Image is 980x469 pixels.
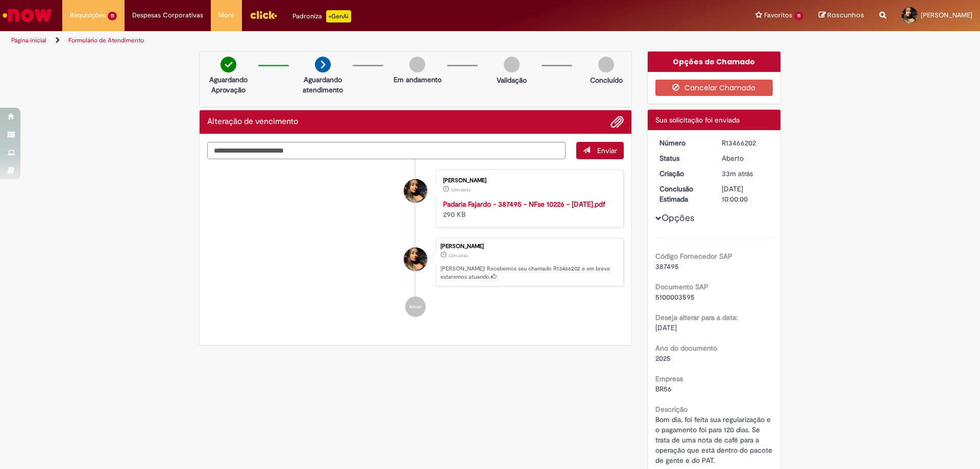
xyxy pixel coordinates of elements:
[443,200,605,209] a: Padaria Fajardo - 387495 - NFse 10226 - [DATE].pdf
[764,10,792,20] span: Favoritos
[394,75,442,85] p: Em andamento
[207,117,298,127] h2: Alteração de vencimento Histórico de tíquete
[722,153,769,163] div: Aberto
[448,253,468,259] time: 01/09/2025 08:12:48
[655,374,683,383] b: Empresa
[655,282,708,291] b: Documento SAP
[590,75,623,85] p: Concluído
[451,187,471,193] time: 01/09/2025 08:12:47
[220,57,236,72] img: check-circle-green.png
[722,138,769,148] div: R13466202
[207,142,566,159] textarea: Digite sua mensagem aqui...
[132,10,203,20] span: Despesas Corporativas
[722,169,753,178] time: 01/09/2025 08:12:48
[440,265,618,281] p: [PERSON_NAME]! Recebemos seu chamado R13466202 e em breve estaremos atuando.
[827,10,864,20] span: Rascunhos
[504,57,520,72] img: img-circle-grey.png
[207,159,624,328] ul: Histórico de tíquete
[655,262,679,271] span: 387495
[655,313,738,322] b: Deseja alterar para a data:
[655,384,672,393] span: BR56
[610,115,624,129] button: Adicionar anexos
[921,11,972,19] span: [PERSON_NAME]
[597,146,617,155] span: Enviar
[652,153,715,163] dt: Status
[68,36,144,44] a: Formulário de Atendimento
[652,184,715,204] dt: Conclusão Estimada
[250,7,277,22] img: click_logo_yellow_360x200.png
[108,12,117,20] span: 11
[655,405,688,414] b: Descrição
[722,184,769,204] div: [DATE] 10:00:00
[11,36,46,44] a: Página inicial
[722,169,753,178] span: 33m atrás
[404,248,427,271] div: Julia Jeronymo Marques
[655,115,740,125] span: Sua solicitação foi enviada
[448,253,468,259] span: 33m atrás
[409,57,425,72] img: img-circle-grey.png
[655,292,695,302] span: 5100003595
[655,415,774,465] span: Bom dia, foi feita sua regularização e o pagamento foi para 120 dias. Se trata de uma nota de caf...
[819,11,864,20] a: Rascunhos
[8,31,646,50] ul: Trilhas de página
[298,75,348,95] p: Aguardando atendimento
[404,179,427,203] div: Julia Jeronymo Marques
[440,243,618,250] div: [PERSON_NAME]
[315,57,331,72] img: arrow-next.png
[70,10,106,20] span: Requisições
[204,75,253,95] p: Aguardando Aprovação
[648,52,781,72] div: Opções do Chamado
[292,10,351,22] div: Padroniza
[655,343,717,353] b: Ano do documento
[598,57,614,72] img: img-circle-grey.png
[655,354,671,363] span: 2025
[451,187,471,193] span: 33m atrás
[326,10,351,22] p: +GenAi
[443,178,613,184] div: [PERSON_NAME]
[652,168,715,179] dt: Criação
[794,12,803,20] span: 11
[655,252,732,261] b: Código Fornecedor SAP
[1,5,54,26] img: ServiceNow
[722,168,769,179] div: 01/09/2025 08:12:48
[443,199,613,219] div: 290 KB
[655,323,677,332] span: [DATE]
[218,10,234,20] span: More
[576,142,624,159] button: Enviar
[652,138,715,148] dt: Número
[497,75,527,85] p: Validação
[207,238,624,287] li: Julia Jeronymo Marques
[655,80,773,96] button: Cancelar Chamado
